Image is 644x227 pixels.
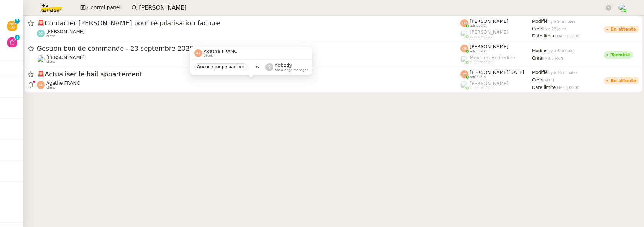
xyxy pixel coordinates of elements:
[556,86,579,90] span: [DATE] 00:00
[470,81,508,86] span: [PERSON_NAME]
[139,3,604,13] input: Rechercher
[460,30,468,38] img: users%2FyQfMwtYgTqhRP2YHWHmG2s2LYaD3%2Favatar%2Fprofile-pic.png
[460,81,468,89] img: users%2FoFdbodQ3TgNoWt9kP3GXAs5oaCq1%2Favatar%2Fprofile-pic.png
[87,4,121,12] span: Control panel
[548,49,575,53] span: il y a 6 minutes
[470,86,494,90] span: suppervisé par
[265,62,308,72] app-user-label: Knowledge manager
[256,62,260,72] span: &
[470,75,486,79] span: attribué à
[37,80,460,90] app-user-detailed-label: client
[611,27,636,31] div: En attente
[460,19,532,28] app-user-label: attribué à
[37,55,460,64] app-user-detailed-label: client
[46,29,85,34] span: [PERSON_NAME]
[470,70,524,75] span: [PERSON_NAME][DATE]
[460,29,532,39] app-user-label: suppervisé par
[37,55,45,63] img: users%2F9mvJqJUvllffspLsQzytnd0Nt4c2%2Favatar%2F82da88e3-d90d-4e39-b37d-dcb7941179ae
[532,48,548,53] span: Modifié
[470,19,508,24] span: [PERSON_NAME]
[46,86,55,90] span: client
[204,49,237,54] span: Agathe FRANC
[556,34,579,38] span: [DATE] 12:00
[532,56,542,61] span: Créé
[470,24,486,28] span: attribué à
[16,35,19,41] p: 1
[460,44,532,53] app-user-label: attribué à
[542,78,554,82] span: [DATE]
[470,60,494,64] span: suppervisé par
[542,27,566,31] span: il y a 22 jours
[15,19,20,24] nz-badge-sup: 3
[46,34,55,38] span: client
[470,29,508,35] span: [PERSON_NAME]
[204,54,213,58] span: client
[37,81,45,89] img: svg
[16,19,19,25] p: 3
[532,34,556,39] span: Date limite
[532,77,542,82] span: Créé
[548,71,578,75] span: il y a 16 minutes
[275,68,308,72] span: Knowledge manager
[460,56,468,64] img: users%2FaellJyylmXSg4jqeVbanehhyYJm1%2Favatar%2Fprofile-pic%20(4).png
[37,45,460,52] span: Gestion bon de commande - 23 septembre 2025
[548,20,575,24] span: il y a 9 minutes
[532,19,548,24] span: Modifié
[470,35,494,39] span: suppervisé par
[618,4,626,12] img: users%2FoFdbodQ3TgNoWt9kP3GXAs5oaCq1%2Favatar%2Fprofile-pic.png
[460,19,468,27] img: svg
[37,71,460,77] span: Actualiser le bail appartement
[275,62,292,68] span: nobody
[194,63,247,70] nz-tag: Aucun groupe partner
[46,55,85,60] span: [PERSON_NAME]
[460,70,468,78] img: svg
[611,79,636,83] div: En attente
[532,70,548,75] span: Modifié
[46,60,55,64] span: client
[460,45,468,52] img: svg
[611,53,630,57] div: Terminé
[194,49,202,57] img: svg
[532,85,556,90] span: Date limite
[37,20,460,26] span: Contacter [PERSON_NAME] pour régularisation facture
[76,3,125,13] button: Control panel
[460,70,532,79] app-user-label: attribué à
[37,29,460,38] app-user-detailed-label: client
[460,81,532,90] app-user-label: suppervisé par
[470,44,508,49] span: [PERSON_NAME]
[46,80,80,86] span: Agathe FRANC
[37,19,45,27] span: 🚨
[460,55,532,64] app-user-label: suppervisé par
[15,35,20,40] nz-badge-sup: 1
[542,56,564,60] span: il y a 7 jours
[37,70,45,78] span: 🚨
[470,55,515,60] span: Meyriam Bedredine
[470,50,486,54] span: attribué à
[37,30,45,37] img: svg
[532,26,542,31] span: Créé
